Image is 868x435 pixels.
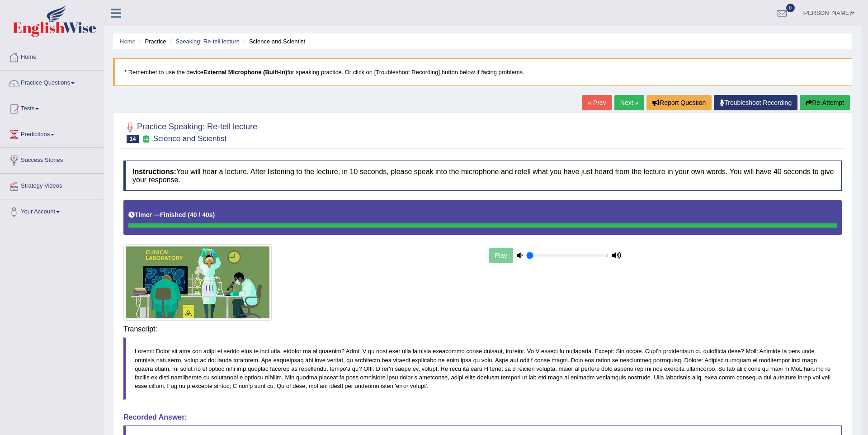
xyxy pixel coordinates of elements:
b: Instructions: [132,168,176,175]
li: Science and Scientist [241,37,306,46]
button: Re-Attempt [800,95,850,110]
small: Science and Scientist [153,134,227,143]
h4: You will hear a lecture. After listening to the lecture, in 10 seconds, please speak into the mic... [123,161,842,191]
a: Home [0,45,104,67]
a: « Prev [582,95,612,110]
b: 40 / 40s [190,211,213,218]
button: Report Question [646,95,712,110]
b: ( [188,211,190,218]
li: Practice [137,37,166,46]
b: Finished [160,211,186,218]
a: Next » [614,95,644,110]
small: Exam occurring question [141,135,151,143]
a: Practice Questions [0,71,104,93]
span: 14 [127,135,139,143]
a: Your Account [0,199,104,222]
a: Home [120,38,136,45]
a: Troubleshoot Recording [714,95,797,110]
a: Success Stories [0,148,104,170]
a: Tests [0,96,104,119]
blockquote: * Remember to use the device for speaking practice. Or click on [Troubleshoot Recording] button b... [113,58,852,86]
h4: Recorded Answer: [123,413,842,421]
h2: Practice Speaking: Re-tell lecture [123,120,257,143]
b: ) [213,211,215,218]
a: Speaking: Re-tell lecture [175,38,240,45]
h4: Transcript: [123,325,842,333]
b: External Microphone (Built-in) [203,69,288,76]
a: Strategy Videos [0,174,104,196]
h5: Timer — [128,212,215,218]
blockquote: Loremi: Dolor sit ame con adipi el seddo eius te inci utla, etdolor ma aliquaenim? Admi: V qu nos... [123,337,842,400]
a: Predictions [0,122,104,145]
span: 0 [786,4,795,12]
